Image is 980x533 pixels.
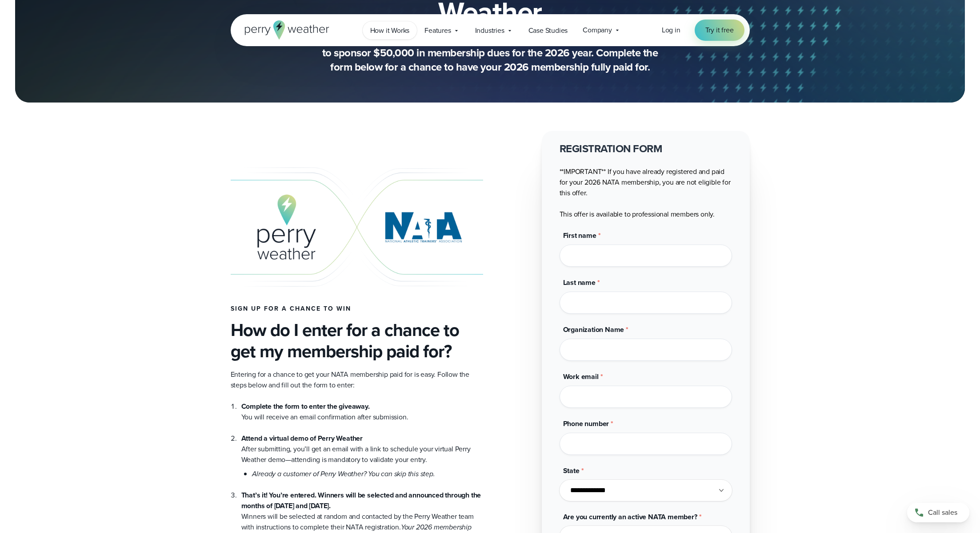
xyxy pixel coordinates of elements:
span: First name [563,230,596,241]
span: How it Works [370,25,410,36]
span: Features [424,25,451,36]
span: Phone number [563,419,609,429]
strong: REGISTRATION FORM [560,141,663,157]
span: Case Studies [528,25,568,36]
strong: Complete the form to enter the giveaway. [241,401,370,411]
a: How it Works [363,21,417,39]
h4: Sign up for a chance to win [231,305,483,312]
em: Already a customer of Perry Weather? You can skip this step. [252,469,435,479]
a: Case Studies [521,21,576,39]
span: Work email [563,371,599,382]
strong: Attend a virtual demo of Perry Weather [241,433,363,443]
a: Log in [662,25,680,36]
p: Entering for a chance to get your NATA membership paid for is easy. Follow the steps below and fi... [231,369,483,391]
a: Call sales [907,503,969,522]
li: After submitting, you’ll get an email with a link to schedule your virtual Perry Weather demo—att... [241,422,483,479]
span: Company [583,25,612,36]
span: Organization Name [563,324,624,335]
span: Last name [563,277,596,288]
span: Call sales [928,507,957,518]
span: Are you currently an active NATA member? [563,512,697,522]
span: Try it free [705,25,734,36]
p: Perry Weather has partnered with the National Athletic Trainers’ Association to sponsor $50,000 i... [312,32,668,74]
span: Industries [475,25,504,36]
a: Try it free [695,20,744,41]
strong: That’s it! You’re entered. Winners will be selected and announced through the months of [DATE] an... [241,490,481,511]
li: You will receive an email confirmation after submission. [241,401,483,422]
span: State [563,466,580,476]
div: **IMPORTANT** If you have already registered and paid for your 2026 NATA membership, you are not ... [560,142,732,220]
h3: How do I enter for a chance to get my membership paid for? [231,320,483,362]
